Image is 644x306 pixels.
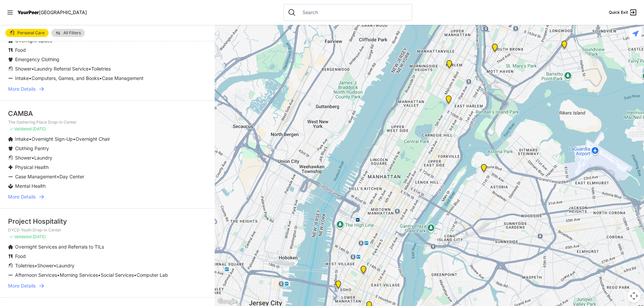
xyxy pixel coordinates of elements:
span: Food [15,47,26,53]
button: Map camera controls [627,289,641,303]
span: Shower [37,263,54,268]
span: • [32,155,34,161]
span: All Filters [63,31,81,35]
p: DYCD Youth Drop-in Center [8,227,207,233]
span: Quick Exit [609,10,628,15]
span: Laundry [34,155,52,161]
span: [GEOGRAPHIC_DATA] [39,9,87,15]
span: • [29,136,32,142]
span: • [32,66,34,72]
span: • [134,272,137,278]
span: • [98,272,101,278]
span: Case Management [15,174,57,179]
span: More Details [8,193,36,200]
a: More Details [8,193,207,200]
span: ✓ Validated [9,126,32,131]
span: Shower [15,155,32,161]
span: • [73,136,75,142]
span: More Details [8,86,36,92]
span: YourPeer [17,9,39,15]
span: Mental Health [15,183,46,189]
span: Food [15,253,26,259]
span: Afternoon Services [15,272,57,278]
span: • [57,272,60,278]
a: More Details [8,86,207,92]
span: Computers, Games, and Books [32,75,99,81]
span: Clothing Pantry [15,145,49,151]
span: • [35,263,37,268]
span: Computer Lab [137,272,168,278]
input: Search [299,9,408,16]
span: Overnight Sign-Up [32,136,73,142]
span: Toiletries [91,66,111,72]
span: • [57,174,59,179]
span: Physical Health [15,164,49,170]
div: Project Hospitality [8,217,207,226]
span: • [89,66,91,72]
span: Personal Care [17,31,45,35]
a: All Filters [51,29,85,37]
span: Laundry Referral Service [34,66,89,72]
span: Day Center [59,174,84,179]
span: More Details [8,282,36,289]
span: [DATE] [33,126,46,131]
span: Overnight Services and Referrals to TILs [15,244,104,250]
img: Google [216,297,238,306]
div: Manhattan [444,95,453,106]
span: • [54,263,56,268]
a: YourPeer[GEOGRAPHIC_DATA] [17,10,87,14]
span: Morning Services [60,272,98,278]
span: Case Management [102,75,144,81]
div: CAMBA [8,109,207,118]
a: Quick Exit [609,8,637,16]
a: Open this area in Google Maps (opens a new window) [216,297,238,306]
span: Emergency Clothing [15,56,59,62]
a: More Details [8,282,207,289]
div: Harvey Milk High School [359,266,368,276]
span: [DATE] [33,234,46,239]
span: Shower [15,66,32,72]
div: Uptown/Harlem DYCD Youth Drop-in Center [445,60,453,71]
div: Living Room 24-Hour Drop-In Center [560,41,569,51]
span: Overnight Chair [75,136,110,142]
span: Social Services [101,272,134,278]
a: Personal Care [5,29,49,37]
span: • [29,75,32,81]
div: Harm Reduction Center [491,44,499,54]
p: The Gathering Place Drop-in Center [8,120,207,125]
span: Laundry [56,263,74,268]
div: Main Location, SoHo, DYCD Youth Drop-in Center [334,280,342,291]
span: Intake [15,136,29,142]
span: • [99,75,102,81]
span: ✓ Validated [9,234,32,239]
span: Toiletries [15,263,35,268]
span: Intake [15,75,29,81]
